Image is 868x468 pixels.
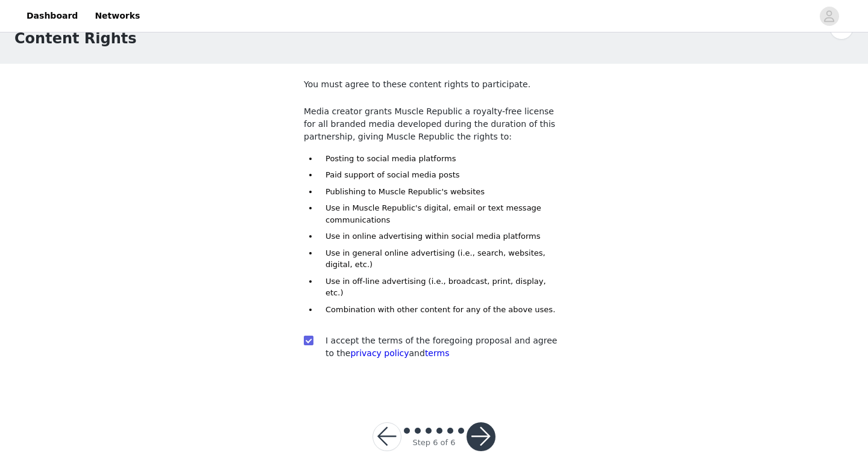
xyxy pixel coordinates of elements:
div: avatar [823,7,835,26]
li: Combination with other content for any of the above uses. [318,304,564,316]
a: Networks [87,2,147,29]
span: I accept the terms of the foregoing proposal and agree to the and [325,336,557,358]
p: You must agree to these content rights to participate. [304,78,564,91]
h1: Content Rights [14,28,137,49]
li: Publishing to Muscle Republic's websites [318,186,564,198]
a: Dashboard [19,2,85,29]
li: Posting to social media platforms [318,153,564,165]
a: terms [425,348,450,358]
li: Use in off-line advertising (i.e., broadcast, print, display, etc.) [318,276,564,299]
a: privacy policy [350,348,409,358]
li: Use in online advertising within social media platforms [318,230,564,242]
p: Media creator grants Muscle Republic a royalty-free license for all branded media developed durin... [304,105,564,143]
li: Use in general online advertising (i.e., search, websites, digital, etc.) [318,247,564,271]
div: Step 6 of 6 [412,437,455,449]
li: Use in Muscle Republic's digital, email or text message communications [318,202,564,226]
li: Paid support of social media posts [318,169,564,181]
